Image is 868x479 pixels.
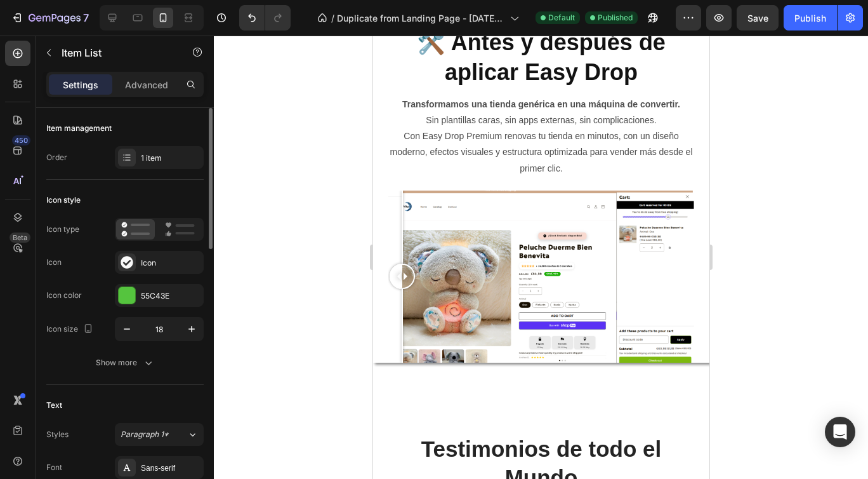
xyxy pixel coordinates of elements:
[598,12,633,24] span: Published
[10,398,327,458] h2: Testimonios de todo el Mundo
[141,462,201,474] div: Sans-serif
[337,11,505,25] span: Duplicate from Landing Page - [DATE] 22:31:02
[121,429,169,440] span: Paragraph 1*
[63,78,98,91] p: Settings
[29,64,307,74] strong: Transformamos una tienda genérica en una máquina de convertir.
[46,194,81,206] div: Icon style
[125,78,168,91] p: Advanced
[10,233,30,243] div: Beta
[46,462,62,473] div: Font
[46,290,82,301] div: Icon color
[16,61,320,93] p: Sin plantillas caras, sin apps externas, sin complicaciones.
[548,12,575,24] span: Default
[141,290,201,302] div: 55C43E
[83,10,89,25] p: 7
[141,152,201,164] div: 1 item
[46,257,62,268] div: Icon
[239,5,291,30] div: Undo/Redo
[46,152,67,163] div: Order
[794,11,826,25] div: Publish
[747,13,768,24] span: Save
[141,257,201,269] div: Icon
[46,321,96,338] div: Icon size
[46,429,69,440] div: Styles
[96,356,155,369] div: Show more
[46,123,112,134] div: Item management
[46,351,204,374] button: Show more
[331,11,334,25] span: /
[12,135,30,145] div: 450
[46,400,62,411] div: Text
[737,5,779,30] button: Save
[16,93,320,141] p: Con Easy Drop Premium renovas tu tienda en minutos, con un diseño moderno, efectos visuales y est...
[5,5,95,30] button: 7
[62,45,169,60] p: Item List
[825,417,855,447] div: Open Intercom Messenger
[373,36,709,479] iframe: Design area
[46,224,79,235] div: Icon type
[784,5,837,30] button: Publish
[115,423,204,446] button: Paragraph 1*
